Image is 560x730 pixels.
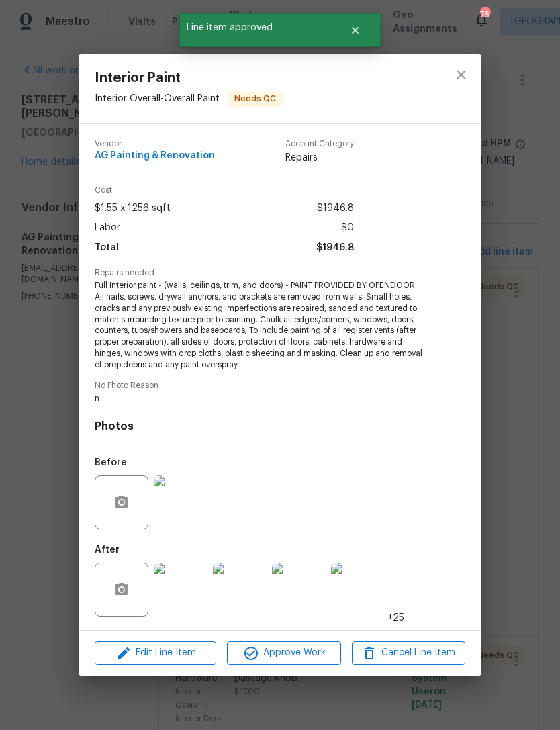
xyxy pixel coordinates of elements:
span: Account Category [285,140,354,148]
button: Edit Line Item [95,641,216,665]
span: Edit Line Item [99,645,212,661]
button: Cancel Line Item [352,641,465,665]
button: Close [333,17,377,44]
span: Repairs needed [95,269,465,277]
button: close [445,58,477,91]
span: AG Painting & Renovation [95,151,215,161]
span: Vendor [95,140,215,148]
span: Needs QC [229,92,281,105]
span: No Photo Reason [95,381,465,390]
h5: After [95,545,120,555]
span: n [95,393,428,404]
span: Line item approved [179,13,333,42]
button: Approve Work [227,641,340,665]
span: Interior Paint [95,71,283,85]
span: Total [95,238,119,258]
span: Cancel Line Item [356,645,461,661]
h4: Photos [95,420,465,433]
div: 76 [480,8,489,21]
span: Repairs [285,151,354,165]
span: Cost [95,186,354,195]
span: Full Interior paint - (walls, ceilings, trim, and doors) - PAINT PROVIDED BY OPENDOOR. All nails,... [95,280,428,370]
span: Interior Overall - Overall Paint [95,94,220,103]
span: $1946.8 [317,199,354,218]
span: Labor [95,218,120,238]
span: $0 [341,218,354,238]
span: +25 [387,611,404,625]
span: Approve Work [231,645,336,661]
span: $1.55 x 1256 sqft [95,199,171,218]
h5: Before [95,458,127,467]
span: $1946.8 [316,238,354,258]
